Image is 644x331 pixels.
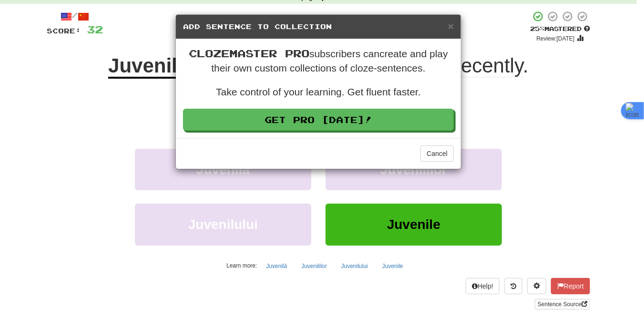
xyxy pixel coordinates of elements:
[183,46,454,75] p: subscribers can create and play their own custom collections of cloze-sentences.
[183,22,454,31] h5: Add Sentence to Collection
[183,85,454,99] p: Take control of your learning. Get fluent faster.
[448,21,454,31] span: ×
[420,145,454,162] button: Cancel
[448,21,454,31] button: Close
[189,47,309,59] span: Clozemaster Pro
[183,109,454,131] a: Get Pro [DATE]!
